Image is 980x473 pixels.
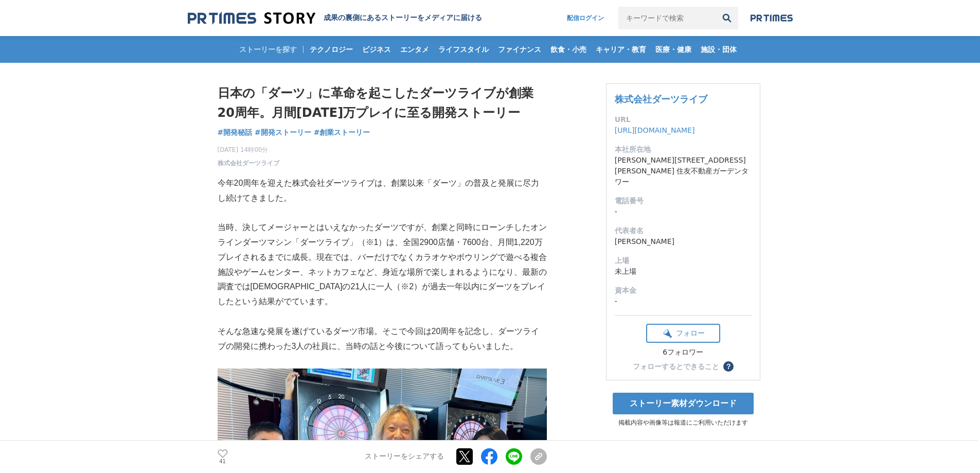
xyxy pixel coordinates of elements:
dt: 資本金 [615,285,752,296]
a: #開発ストーリー [255,127,311,138]
span: [DATE] 14時00分 [218,145,279,154]
h2: 成果の裏側にあるストーリーをメディアに届ける [324,13,482,23]
a: ビジネス [358,36,395,63]
span: 施設・団体 [697,45,741,54]
a: 配信ログイン [557,7,614,29]
a: [URL][DOMAIN_NAME] [615,126,695,134]
button: ？ [723,361,734,372]
dd: [PERSON_NAME] [615,236,752,247]
p: 掲載内容や画像等は報道にご利用いただけます [606,418,760,427]
a: キャリア・教育 [592,36,650,63]
a: エンタメ [396,36,433,63]
p: 41 [218,459,228,464]
dt: 電話番号 [615,196,752,206]
a: テクノロジー [306,36,357,63]
p: ストーリーをシェアする [365,452,444,462]
div: 6フォロワー [646,348,720,357]
a: #開発秘話 [218,127,253,138]
span: #創業ストーリー [314,128,370,137]
span: キャリア・教育 [592,45,650,54]
span: ファイナンス [494,45,545,54]
div: フォローするとできること [633,363,719,370]
dd: - [615,296,752,307]
img: 成果の裏側にあるストーリーをメディアに届ける [188,11,315,25]
dt: 代表者名 [615,225,752,236]
a: #創業ストーリー [314,127,370,138]
dt: 本社所在地 [615,144,752,155]
span: 飲食・小売 [546,45,591,54]
h1: 日本の「ダーツ」に革命を起こしたダーツライブが創業20周年。月間[DATE]万プレイに至る開発ストーリー [218,83,547,123]
a: 施設・団体 [697,36,741,63]
span: ビジネス [358,45,395,54]
button: 検索 [716,7,738,29]
a: ストーリー素材ダウンロード [613,393,754,414]
span: ？ [725,363,732,370]
button: フォロー [646,324,720,343]
span: テクノロジー [306,45,357,54]
a: 株式会社ダーツライブ [218,159,279,168]
span: #開発ストーリー [255,128,311,137]
dd: - [615,206,752,217]
p: 今年20周年を迎えた株式会社ダーツライブは、創業以来「ダーツ」の普及と発展に尽力し続けてきました。 [218,176,547,206]
dd: 未上場 [615,266,752,277]
p: 当時、決してメージャーとはいえなかったダーツですが、創業と同時にローンチしたオンラインダーツマシン「ダーツライブ」（※1）は、全国2900店舗・7600台、月間1,220万プレイされるまでに成長... [218,220,547,309]
span: #開発秘話 [218,128,253,137]
a: ライフスタイル [434,36,493,63]
dt: URL [615,114,752,125]
dd: [PERSON_NAME][STREET_ADDRESS][PERSON_NAME] 住友不動産ガーデンタワー [615,155,752,187]
span: エンタメ [396,45,433,54]
span: ライフスタイル [434,45,493,54]
a: ファイナンス [494,36,545,63]
img: prtimes [751,14,793,22]
a: 医療・健康 [651,36,696,63]
dt: 上場 [615,255,752,266]
a: 株式会社ダーツライブ [615,94,707,104]
span: 医療・健康 [651,45,696,54]
input: キーワードで検索 [618,7,716,29]
p: そんな急速な発展を遂げているダーツ市場。そこで今回は20周年を記念し、ダーツライブの開発に携わった3人の社員に、当時の話と今後について語ってもらいました。 [218,324,547,354]
a: 飲食・小売 [546,36,591,63]
a: 成果の裏側にあるストーリーをメディアに届ける 成果の裏側にあるストーリーをメディアに届ける [188,11,482,25]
